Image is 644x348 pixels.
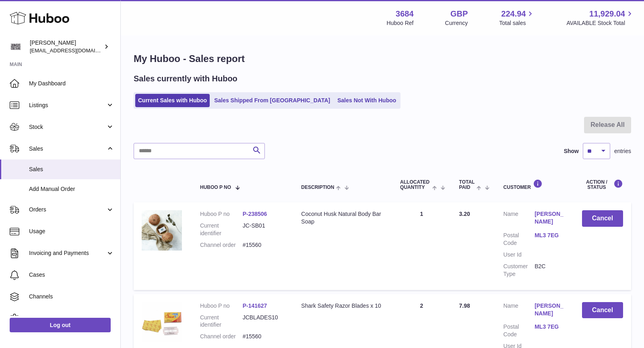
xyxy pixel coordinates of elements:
[29,293,114,300] span: Channels
[29,315,114,322] span: Settings
[301,185,334,190] span: Description
[29,123,106,131] span: Stock
[334,94,399,107] a: Sales Not With Huboo
[29,101,106,109] span: Listings
[142,302,182,342] img: $_57.JPG
[535,232,566,239] a: ML3 7EG
[200,302,243,310] dt: Huboo P no
[504,210,535,228] dt: Name
[582,302,623,319] button: Cancel
[566,19,634,27] span: AVAILABLE Stock Total
[200,210,243,218] dt: Huboo P no
[29,271,114,279] span: Cases
[243,241,285,249] dd: #15560
[200,185,231,190] span: Huboo P no
[243,222,285,237] dd: JC-SB01
[504,251,535,259] dt: User Id
[499,19,535,27] span: Total sales
[134,73,237,84] h2: Sales currently with Huboo
[29,145,106,153] span: Sales
[10,318,111,332] a: Log out
[400,180,430,190] span: ALLOCATED Quantity
[582,210,623,227] button: Cancel
[200,333,243,340] dt: Channel order
[243,211,267,217] a: P-238506
[535,302,566,317] a: [PERSON_NAME]
[396,8,414,19] strong: 3684
[504,263,535,278] dt: Customer Type
[301,210,384,226] div: Coconut Husk Natural Body Bar Soap
[30,39,102,54] div: [PERSON_NAME]
[392,202,451,290] td: 1
[134,52,631,65] h1: My Huboo - Sales report
[29,249,106,257] span: Invoicing and Payments
[459,302,470,309] span: 7.98
[301,302,384,310] div: Shark Safety Razor Blades x 10
[200,241,243,249] dt: Channel order
[142,210,182,251] img: NaturalCoconutSoapsJungleCulture.jpg
[535,323,566,331] a: ML3 7EG
[535,210,566,226] a: [PERSON_NAME]
[30,47,118,54] span: [EMAIL_ADDRESS][DOMAIN_NAME]
[211,94,333,107] a: Sales Shipped From [GEOGRAPHIC_DATA]
[29,80,114,87] span: My Dashboard
[200,222,243,237] dt: Current identifier
[564,147,579,155] label: Show
[200,314,243,329] dt: Current identifier
[504,232,535,247] dt: Postal Code
[243,302,267,309] a: P-141627
[450,8,468,19] strong: GBP
[566,8,634,27] a: 11,929.04 AVAILABLE Stock Total
[135,94,210,107] a: Current Sales with Huboo
[29,206,106,213] span: Orders
[501,8,526,19] span: 224.94
[459,180,475,190] span: Total paid
[243,314,285,329] dd: JCBLADES10
[504,179,566,190] div: Customer
[589,8,625,19] span: 11,929.04
[445,19,468,27] div: Currency
[582,179,623,190] div: Action / Status
[243,333,285,340] dd: #15560
[499,8,535,27] a: 224.94 Total sales
[614,147,631,155] span: entries
[387,19,414,27] div: Huboo Ref
[459,211,470,217] span: 3.20
[29,166,114,173] span: Sales
[504,323,535,338] dt: Postal Code
[10,41,22,53] img: theinternationalventure@gmail.com
[29,185,114,193] span: Add Manual Order
[535,263,566,278] dd: B2C
[29,228,114,235] span: Usage
[504,302,535,319] dt: Name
